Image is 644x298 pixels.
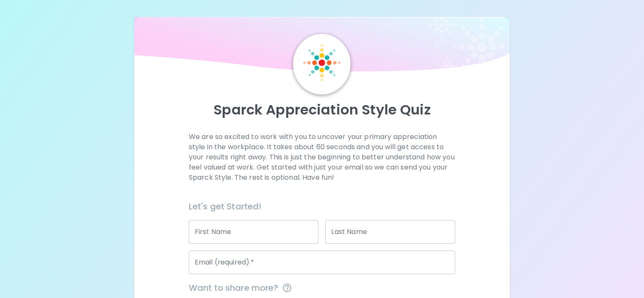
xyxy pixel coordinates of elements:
[189,281,455,295] span: Want to share more?
[189,200,455,213] h6: Let's get Started!
[189,132,455,183] p: We are so excited to work with you to uncover your primary appreciation style in the workplace. I...
[303,44,340,81] img: Sparck Logo
[144,101,500,118] p: Sparck Appreciation Style Quiz
[134,17,510,76] img: wave
[282,283,292,293] svg: This information is completely confidential and only used for aggregated appreciation studies at ...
